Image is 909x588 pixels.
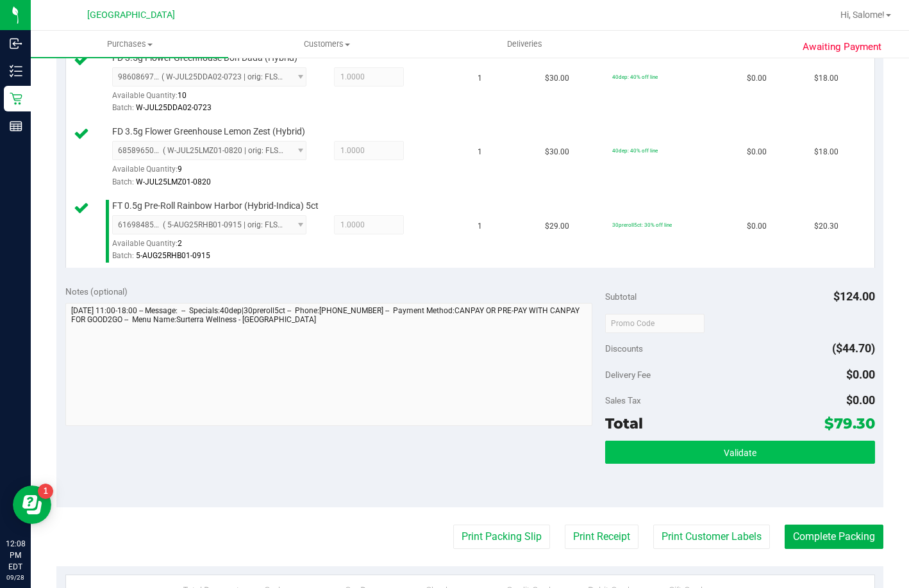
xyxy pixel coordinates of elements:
span: ($44.70) [832,341,875,355]
span: FD 3.5g Flower Greenhouse Lemon Zest (Hybrid) [112,126,305,138]
span: Total [605,414,643,432]
button: Print Packing Slip [453,525,550,549]
span: 2 [178,239,182,248]
span: Awaiting Payment [803,40,881,54]
inline-svg: Retail [10,92,22,105]
span: Customers [229,38,425,50]
span: [GEOGRAPHIC_DATA] [87,10,175,20]
span: $79.30 [824,414,875,432]
span: Purchases [31,38,228,50]
span: 40dep: 40% off line [612,74,658,80]
span: $0.00 [846,393,875,407]
span: Subtotal [605,291,637,302]
inline-svg: Inventory [10,65,22,78]
span: $18.00 [814,146,838,158]
span: $0.00 [747,72,767,85]
button: Print Customer Labels [653,525,770,549]
span: 1 [478,146,482,158]
span: Batch: [112,103,134,112]
span: $20.30 [814,220,838,233]
div: Available Quantity: [112,86,316,111]
span: 10 [178,91,187,100]
span: 1 [478,220,482,233]
span: 30preroll5ct: 30% off line [612,222,672,228]
span: Hi, Salome! [840,10,885,20]
span: $29.00 [545,220,569,233]
span: Discounts [605,337,643,360]
a: Deliveries [426,31,624,58]
span: 9 [178,165,182,174]
span: $30.00 [545,146,569,158]
span: FT 0.5g Pre-Roll Rainbow Harbor (Hybrid-Indica) 5ct [112,200,319,212]
span: Batch: [112,251,134,260]
span: $124.00 [833,290,875,303]
iframe: Resource center unread badge [38,484,53,499]
div: Available Quantity: [112,234,316,259]
span: $0.00 [747,220,767,233]
a: Purchases [31,31,228,58]
span: Deliveries [490,38,560,50]
span: $0.00 [846,368,875,381]
span: Validate [724,448,756,458]
inline-svg: Inbound [10,37,22,50]
span: $18.00 [814,72,838,85]
span: Sales Tax [605,395,641,405]
span: Delivery Fee [605,370,651,380]
input: Promo Code [605,314,705,333]
span: 1 [478,72,482,85]
span: W-JUL25LMZ01-0820 [136,177,211,186]
span: $30.00 [545,72,569,85]
inline-svg: Reports [10,120,22,133]
span: Batch: [112,177,134,186]
button: Print Receipt [565,525,638,549]
div: Available Quantity: [112,160,316,185]
a: Customers [228,31,426,58]
span: 40dep: 40% off line [612,147,658,154]
p: 09/28 [6,573,25,582]
button: Validate [605,441,875,464]
span: 5-AUG25RHB01-0915 [136,251,210,260]
iframe: Resource center [13,486,51,524]
span: Notes (optional) [65,286,128,297]
button: Complete Packing [785,525,883,549]
span: W-JUL25DDA02-0723 [136,103,212,112]
span: $0.00 [747,146,767,158]
p: 12:08 PM EDT [6,538,25,573]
